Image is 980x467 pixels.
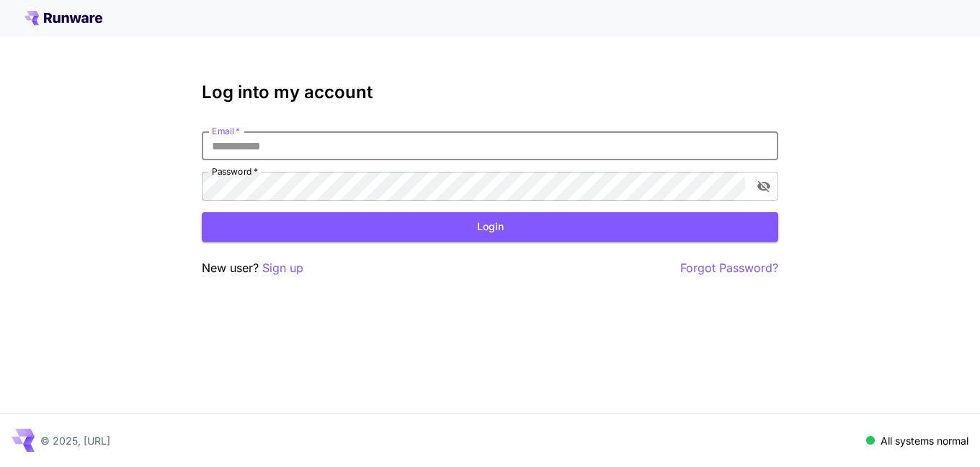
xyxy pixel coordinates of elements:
button: toggle password visibility [751,173,777,199]
button: Sign up [262,259,303,277]
p: © 2025, [URL] [40,433,110,448]
button: Forgot Password? [680,259,778,277]
label: Email [212,125,240,137]
h3: Log into my account [202,82,778,102]
p: All systems normal [881,433,968,448]
p: New user? [202,259,303,277]
label: Password [212,165,258,178]
button: Login [202,212,778,242]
